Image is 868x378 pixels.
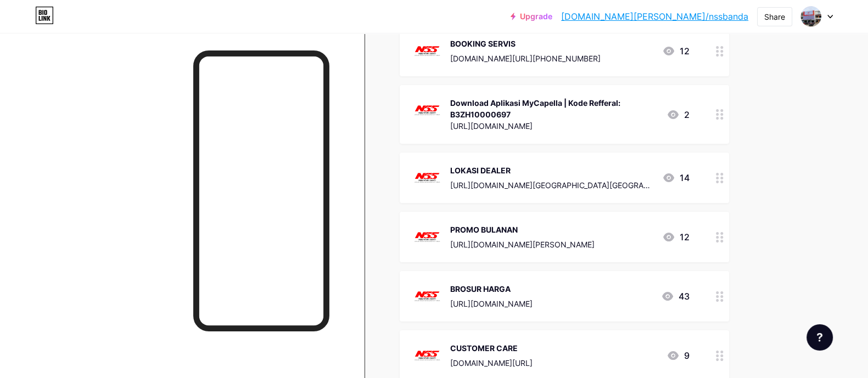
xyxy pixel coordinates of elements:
[450,179,653,191] div: [URL][DOMAIN_NAME][GEOGRAPHIC_DATA][GEOGRAPHIC_DATA][GEOGRAPHIC_DATA][GEOGRAPHIC_DATA]
[561,10,748,23] a: [DOMAIN_NAME][PERSON_NAME]/nssbanda
[450,38,601,49] div: BOOKING SERVIS
[413,223,441,251] img: PROMO BULANAN
[413,163,441,192] img: LOKASI DEALER
[450,342,533,354] div: CUSTOMER CARE
[450,239,595,250] div: [URL][DOMAIN_NAME][PERSON_NAME]
[667,349,690,362] div: 9
[662,44,690,58] div: 12
[413,37,441,65] img: BOOKING SERVIS
[661,290,690,303] div: 43
[450,120,658,132] div: [URL][DOMAIN_NAME]
[413,282,441,311] img: BROSUR HARGA
[662,230,690,244] div: 12
[662,171,690,184] div: 14
[511,12,552,21] a: Upgrade
[450,298,533,309] div: [URL][DOMAIN_NAME]
[450,357,533,369] div: [DOMAIN_NAME][URL]
[800,6,821,27] img: nssbanda
[450,165,653,176] div: LOKASI DEALER
[450,283,533,295] div: BROSUR HARGA
[450,224,595,235] div: PROMO BULANAN
[450,53,601,64] div: [DOMAIN_NAME][URL][PHONE_NUMBER]
[450,97,658,120] div: Download Aplikasi MyCapella | Kode Refferal: B3ZH10000697
[764,11,785,22] div: Share
[667,108,690,121] div: 2
[413,96,441,125] img: Download Aplikasi MyCapella | Kode Refferal: B3ZH10000697
[413,341,441,370] img: CUSTOMER CARE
